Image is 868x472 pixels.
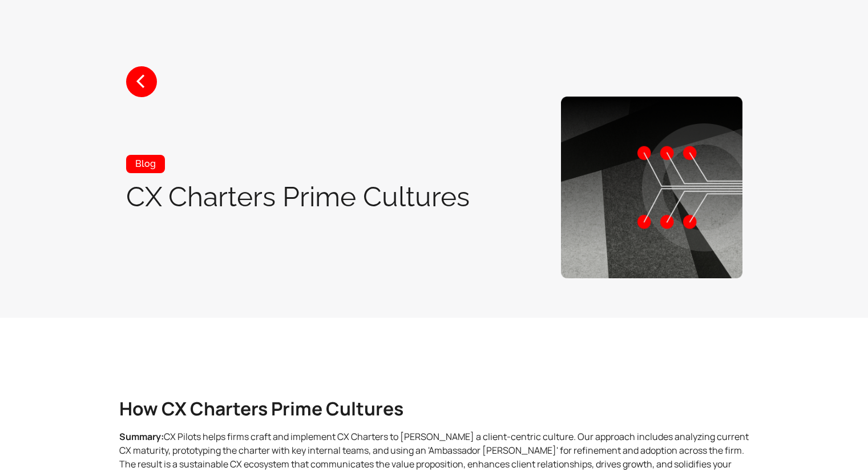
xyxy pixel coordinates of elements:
strong: Summary: [119,430,164,443]
div: Blog [126,155,165,173]
h1: CX Charters Prime Cultures [126,182,470,211]
h2: How CX Charters Prime Cultures [119,397,749,421]
a: < [126,66,157,97]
